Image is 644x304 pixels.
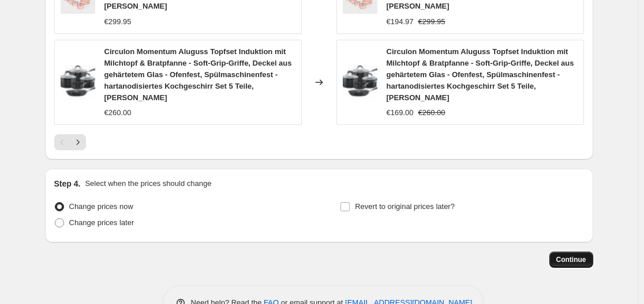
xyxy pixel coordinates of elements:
[418,107,445,119] strike: €260.00
[69,218,134,227] span: Change prices later
[69,202,133,211] span: Change prices now
[387,16,414,28] div: €194.97
[387,47,574,102] span: Circulon Momentum Aluguss Topfset Induktion mit Milchtopf & Bratpfanne - Soft-Grip-Griffe, Deckel...
[549,252,593,268] button: Continue
[104,107,132,119] div: €260.00
[418,16,445,28] strike: €299.95
[355,202,455,211] span: Revert to original prices later?
[104,16,132,28] div: €299.95
[556,255,586,264] span: Continue
[343,65,377,100] img: 71Z4GnWzYfL_80x.jpg
[104,47,292,102] span: Circulon Momentum Aluguss Topfset Induktion mit Milchtopf & Bratpfanne - Soft-Grip-Griffe, Deckel...
[85,178,211,189] p: Select when the prices should change
[387,107,414,119] div: €169.00
[61,65,95,100] img: 71Z4GnWzYfL_80x.jpg
[70,134,86,150] button: Next
[54,178,81,189] h2: Step 4.
[54,134,86,150] nav: Pagination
